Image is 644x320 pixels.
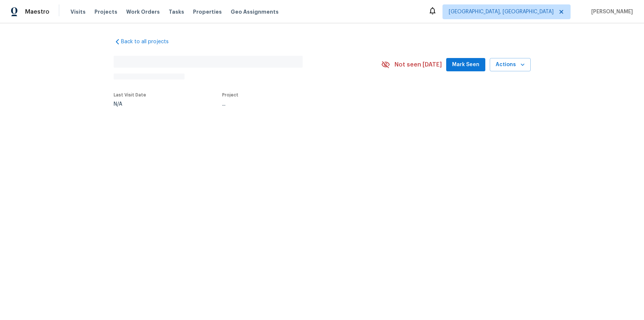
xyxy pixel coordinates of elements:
span: Properties [193,8,222,16]
span: Geo Assignments [231,8,279,16]
span: [PERSON_NAME] [588,8,633,16]
span: Tasks [169,9,184,14]
button: Actions [490,58,531,72]
span: Mark Seen [452,60,479,69]
span: Project [222,93,238,97]
span: Actions [496,60,525,69]
button: Mark Seen [446,58,485,72]
span: Maestro [25,8,49,16]
span: Work Orders [126,8,160,16]
span: Last Visit Date [114,93,146,97]
div: ... [222,102,364,107]
span: Visits [70,8,86,16]
a: Back to all projects [114,38,185,45]
span: [GEOGRAPHIC_DATA], [GEOGRAPHIC_DATA] [449,8,554,16]
div: N/A [114,102,146,107]
span: Not seen [DATE] [395,61,442,68]
span: Projects [94,8,117,16]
